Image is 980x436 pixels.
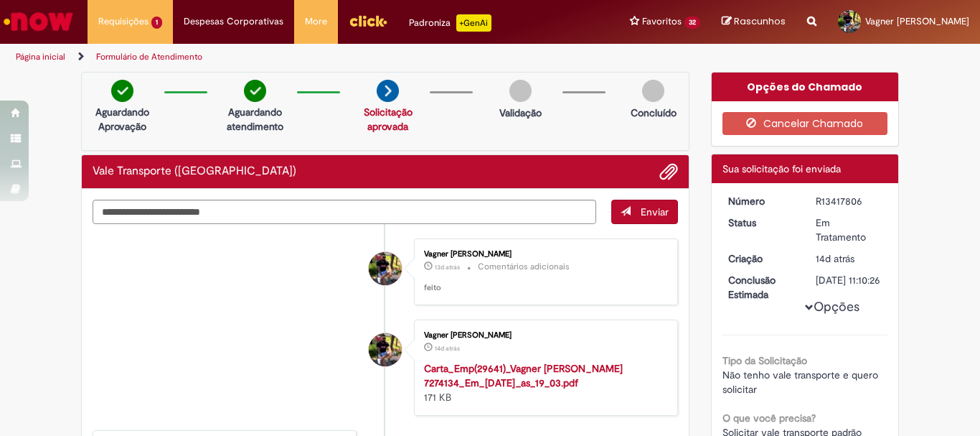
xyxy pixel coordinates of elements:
[305,14,327,29] span: More
[816,215,882,244] div: Em Tratamento
[722,412,816,425] b: O que você precisa?
[424,361,663,404] div: 171 KB
[717,194,806,208] dt: Número
[151,17,162,29] span: 1
[659,162,678,181] button: Adicionar anexos
[684,17,700,29] span: 32
[220,105,290,134] p: Aguardando atendimento
[369,333,402,366] div: Vagner Lemos De Almeida
[435,344,460,353] time: 14/08/2025 20:04:55
[377,80,399,102] img: arrow-next.png
[349,10,387,32] img: click_logo_yellow_360x200.png
[509,80,532,102] img: img-circle-grey.png
[865,15,969,27] span: Vagner [PERSON_NAME]
[722,162,841,175] span: Sua solicitação foi enviada
[424,250,663,259] div: Vagner [PERSON_NAME]
[184,14,283,29] span: Despesas Corporativas
[641,205,669,218] span: Enviar
[424,362,623,389] a: Carta_Emp(29641)_Vagner [PERSON_NAME] 7274134_Em_[DATE]_as_19_03.pdf
[93,165,296,178] h2: Vale Transporte (VT) Histórico de tíquete
[816,273,882,287] div: [DATE] 11:10:26
[722,368,881,396] span: Não tenho vale transporte e quero solicitar
[478,261,570,273] small: Comentários adicionais
[111,80,133,102] img: check-circle-green.png
[712,73,899,101] div: Opções do Chamado
[1,7,75,36] img: ServiceNow
[369,252,402,285] div: Vagner Lemos De Almeida
[499,106,542,120] p: Validação
[456,14,491,32] p: +GenAi
[816,194,882,208] div: R13417806
[717,251,806,266] dt: Criação
[816,252,854,265] span: 14d atrás
[722,15,786,29] a: Rascunhos
[435,344,460,353] span: 14d atrás
[642,80,664,102] img: img-circle-grey.png
[717,273,806,302] dt: Conclusão Estimada
[424,282,663,294] p: feito
[93,200,596,224] textarea: Digite sua mensagem aqui...
[722,112,888,135] button: Cancelar Chamado
[409,14,491,32] div: Padroniza
[96,51,202,62] a: Formulário de Atendimento
[642,14,682,29] span: Favoritos
[244,80,266,102] img: check-circle-green.png
[611,200,678,224] button: Enviar
[816,252,854,265] time: 14/08/2025 14:10:22
[435,263,460,272] span: 13d atrás
[364,106,413,133] a: Solicitação aprovada
[98,14,149,29] span: Requisições
[717,215,806,230] dt: Status
[424,331,663,340] div: Vagner [PERSON_NAME]
[631,106,677,120] p: Concluído
[88,105,157,134] p: Aguardando Aprovação
[11,44,643,70] ul: Trilhas de página
[16,51,65,62] a: Página inicial
[435,263,460,272] time: 15/08/2025 21:17:25
[816,251,882,266] div: 14/08/2025 14:10:22
[734,14,786,28] span: Rascunhos
[722,354,807,367] b: Tipo da Solicitação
